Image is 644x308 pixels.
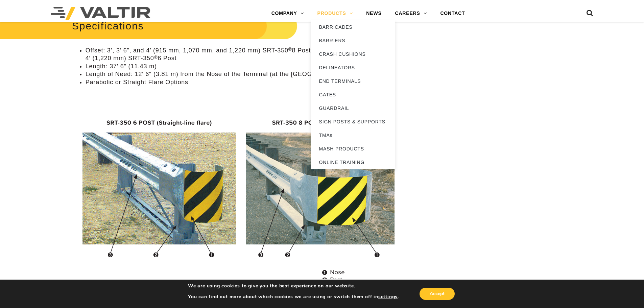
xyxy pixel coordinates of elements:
[86,70,411,78] li: Length of Need: 12′ 6″ (3.81 m) from the Nose of the Terminal (at the [GEOGRAPHIC_DATA])
[311,156,395,169] a: ONLINE TRAINING
[86,63,411,70] li: Length: 37′ 6″ (11.43 m)
[188,294,399,300] p: You can find out more about which cookies we are using or switch them off in .
[265,7,311,20] a: COMPANY
[311,20,395,34] a: BARRICADES
[359,7,388,20] a: NEWS
[86,78,411,86] li: Parabolic or Straight Flare Options
[51,7,150,20] img: Valtir
[86,47,411,63] li: Offset: 3’, 3’ 6”, and 4’ (915 mm, 1,070 mm, and 1,220 mm) SRT-350 8 Post 4′ (1,220 mm) SRT-350 6...
[311,61,395,74] a: DELINEATORS
[154,55,158,60] sup: ®
[311,142,395,156] a: MASH PRODUCTS
[311,101,395,115] a: GUARDRAIL
[311,88,395,101] a: GATES
[311,128,395,142] a: TMAs
[433,7,472,20] a: CONTACT
[311,74,395,88] a: END TERMINALS
[378,294,398,300] button: settings
[420,288,455,300] button: Accept
[188,283,399,289] p: We are using cookies to give you the best experience on our website.
[311,47,395,61] a: CRASH CUSHIONS
[388,7,434,20] a: CAREERS
[311,115,395,128] a: SIGN POSTS & SUPPORTS
[311,7,360,20] a: PRODUCTS
[288,47,292,52] sup: ®
[311,34,395,47] a: BARRIERS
